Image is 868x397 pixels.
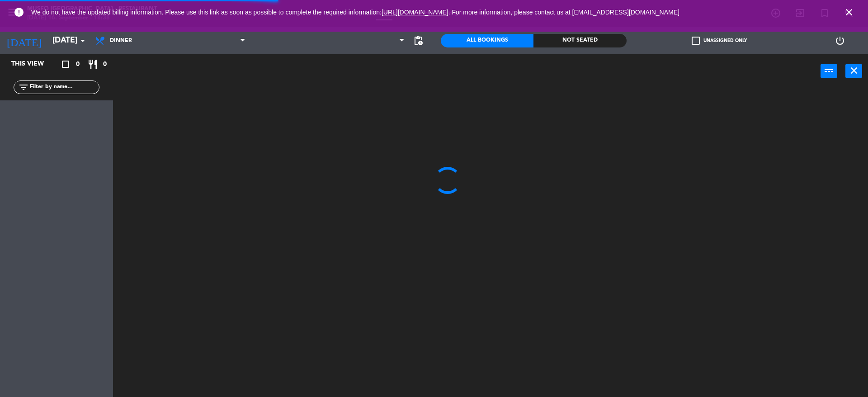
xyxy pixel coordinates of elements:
[821,64,837,78] button: power_input
[29,82,99,92] input: Filter by name...
[76,59,80,70] span: 0
[77,35,88,46] i: arrow_drop_down
[31,9,679,16] span: We do not have the updated billing information. Please use this link as soon as possible to compl...
[382,9,448,16] a: [URL][DOMAIN_NAME]
[103,59,107,70] span: 0
[441,34,533,47] div: All Bookings
[18,82,29,93] i: filter_list
[849,65,859,76] i: close
[110,38,132,44] span: Dinner
[60,59,71,70] i: crop_square
[835,35,845,46] i: power_settings_new
[824,65,835,76] i: power_input
[844,7,854,18] i: close
[5,59,65,70] div: This view
[692,37,747,45] label: Unassigned only
[692,37,700,45] span: check_box_outline_blank
[87,59,98,70] i: restaurant
[448,9,679,16] a: . For more information, please contact us at [EMAIL_ADDRESS][DOMAIN_NAME]
[14,7,24,18] i: error
[413,35,424,46] span: pending_actions
[533,34,626,47] div: Not seated
[845,64,862,78] button: close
